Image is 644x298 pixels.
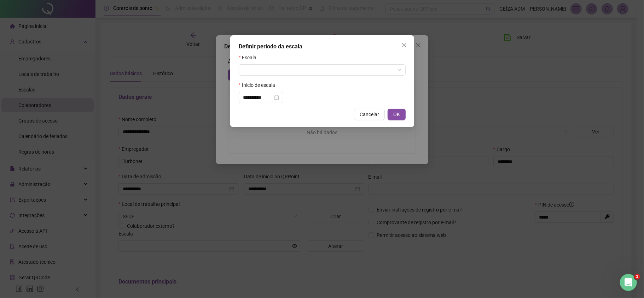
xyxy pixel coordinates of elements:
[620,274,637,291] iframe: Intercom live chat
[393,111,400,118] span: OK
[360,111,379,118] span: Cancelar
[239,54,261,61] label: Escala
[399,40,410,51] button: Close
[401,42,407,48] span: close
[239,81,280,89] label: Inicio de escala
[634,274,640,280] span: 1
[239,42,406,51] div: Definir período da escala
[354,109,385,120] button: Cancelar
[388,109,406,120] button: OK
